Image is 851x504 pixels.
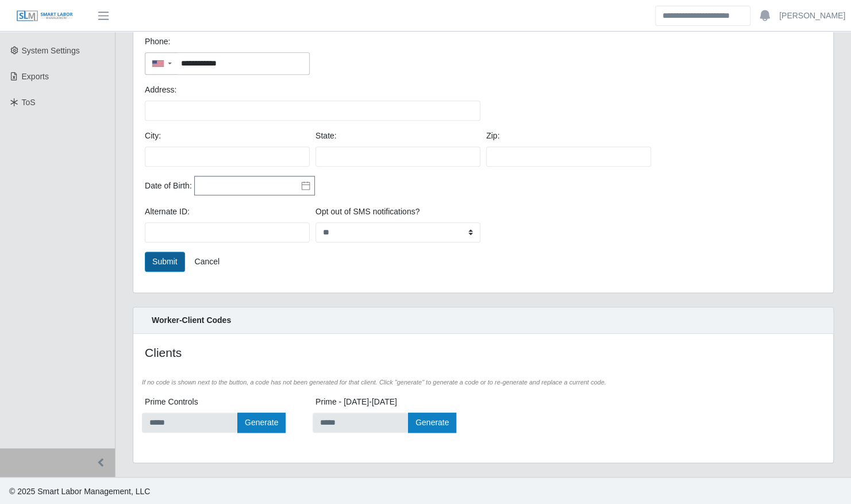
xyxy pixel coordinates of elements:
button: Generate [237,413,286,433]
label: Address: [145,84,176,96]
span: Exports [22,72,49,81]
label: Prime Controls [145,396,198,408]
label: Phone: [145,36,170,48]
i: If no code is shown next to the button, a code has not been generated for that client. Click "gen... [142,379,606,386]
div: Country Code Selector [145,53,177,74]
span: © 2025 Smart Labor Management, LLC [9,487,150,496]
h4: Clients [145,345,417,360]
input: Search [655,6,750,26]
label: Alternate ID: [145,206,190,218]
label: Prime - [DATE]-[DATE] [315,396,397,408]
span: ToS [22,98,36,107]
button: Generate [408,413,456,433]
span: System Settings [22,46,80,55]
label: State: [315,130,337,142]
label: Zip: [486,130,499,142]
label: Date of Birth: [145,180,192,192]
span: ▼ [167,61,173,66]
label: City: [145,130,161,142]
img: SLM Logo [16,10,74,22]
a: [PERSON_NAME] [779,10,845,22]
a: Cancel [187,252,227,272]
label: Opt out of SMS notifications? [315,206,419,218]
button: Submit [145,252,185,272]
strong: Worker-Client Codes [152,316,231,325]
